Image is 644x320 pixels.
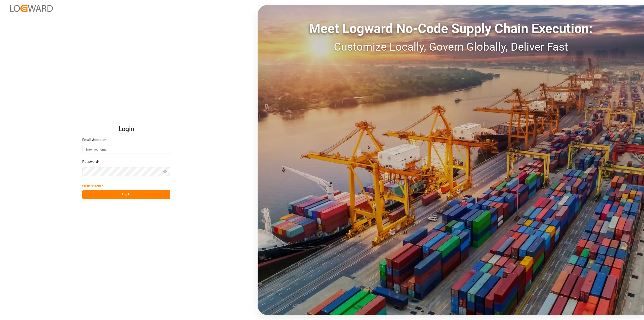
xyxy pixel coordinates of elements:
button: Forgot Password? [82,181,103,190]
button: Log In [82,190,170,199]
div: Meet Logward No-Code Supply Chain Execution: [258,19,644,39]
span: Email Address [82,137,105,143]
img: Logward_new_orange.png [10,5,53,12]
span: Password [82,159,98,164]
input: Enter your email [82,145,170,154]
h2: Login [82,121,170,137]
div: Customize Locally, Govern Globally, Deliver Fast [258,39,644,55]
